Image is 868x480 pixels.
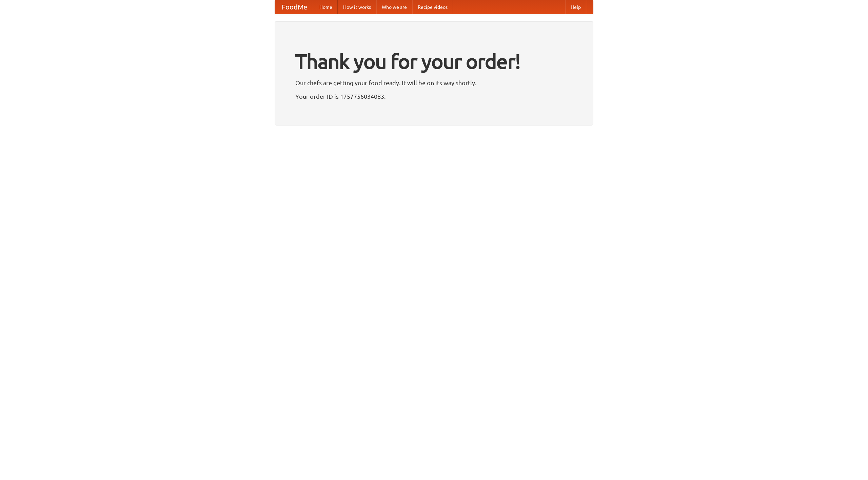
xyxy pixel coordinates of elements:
h1: Thank you for your order! [295,45,573,78]
a: Recipe videos [412,0,453,14]
a: FoodMe [275,0,314,14]
a: Help [565,0,586,14]
p: Our chefs are getting your food ready. It will be on its way shortly. [295,78,573,88]
a: Who we are [376,0,412,14]
p: Your order ID is 1757756034083. [295,91,573,101]
a: How it works [338,0,376,14]
a: Home [314,0,338,14]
